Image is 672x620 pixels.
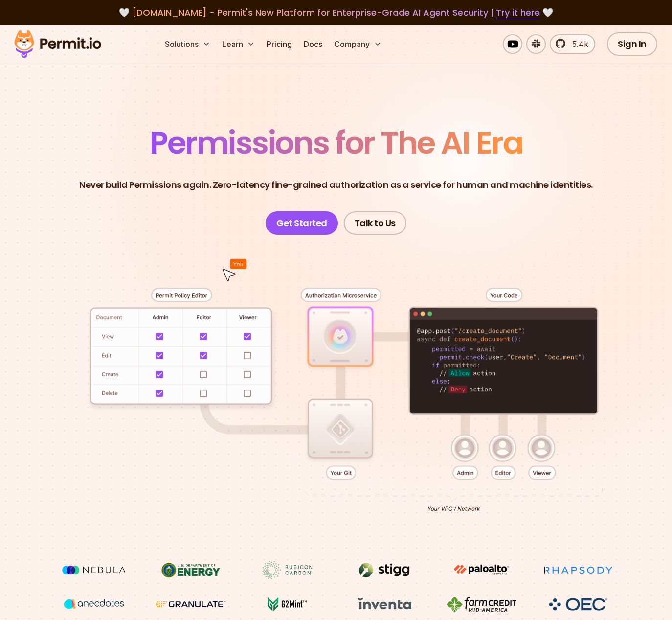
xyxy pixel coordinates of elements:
[154,561,227,579] img: US department of energy
[541,561,615,579] img: Rhapsody Health
[218,34,259,54] button: Learn
[161,34,214,54] button: Solutions
[330,34,385,54] button: Company
[445,561,518,578] img: paloalto
[251,561,324,579] img: Rubicon
[150,121,522,164] span: Permissions for The AI Era
[57,595,131,613] img: vega
[348,561,421,579] img: Stigg
[550,34,595,54] a: 5.4k
[266,211,338,235] a: Get Started
[132,6,540,19] span: [DOMAIN_NAME] - Permit's New Platform for Enterprise-Grade AI Agent Security |
[496,6,540,19] a: Try it here
[251,595,324,614] img: G2mint
[57,561,131,579] img: Nebula
[566,38,588,50] span: 5.4k
[263,34,296,54] a: Pricing
[154,595,227,614] img: Granulate
[445,595,518,614] img: Farm Credit
[300,34,326,54] a: Docs
[79,178,593,192] p: Never build Permissions again. Zero-latency fine-grained authorization as a service for human and...
[607,32,657,56] a: Sign In
[344,211,406,235] a: Talk to Us
[348,595,421,613] img: inventa
[23,6,649,20] div: 🤍 🤍
[10,27,106,61] img: Permit logo
[547,597,609,612] img: OEC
